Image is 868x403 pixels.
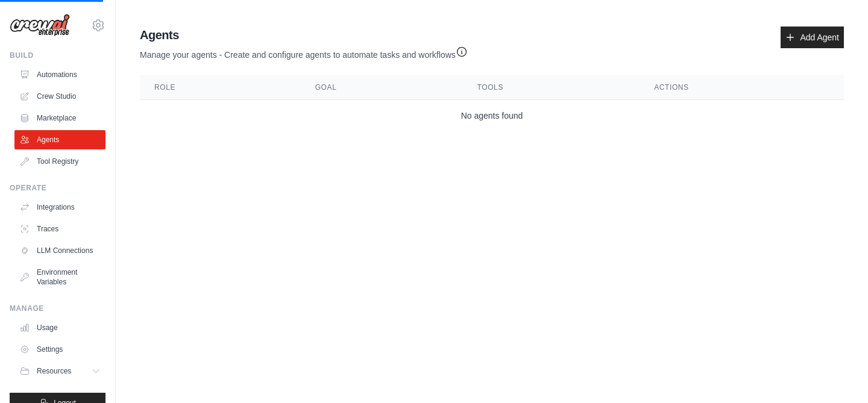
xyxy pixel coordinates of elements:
[781,27,844,48] a: Add Agent
[14,130,105,149] a: Agents
[14,318,105,337] a: Usage
[10,183,105,193] div: Operate
[10,51,105,60] div: Build
[14,108,105,128] a: Marketplace
[301,75,463,100] th: Goal
[140,27,468,43] h2: Agents
[463,75,640,100] th: Tools
[14,241,105,260] a: LLM Connections
[14,219,105,239] a: Traces
[10,304,105,313] div: Manage
[140,75,301,100] th: Role
[14,361,105,381] button: Resources
[140,43,468,61] p: Manage your agents - Create and configure agents to automate tasks and workflows
[14,263,105,292] a: Environment Variables
[808,345,868,403] iframe: Chat Widget
[14,198,105,217] a: Integrations
[640,75,844,100] th: Actions
[14,340,105,359] a: Settings
[10,14,70,37] img: Logo
[37,366,71,376] span: Resources
[14,87,105,106] a: Crew Studio
[14,65,105,84] a: Automations
[140,100,844,132] td: No agents found
[14,152,105,171] a: Tool Registry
